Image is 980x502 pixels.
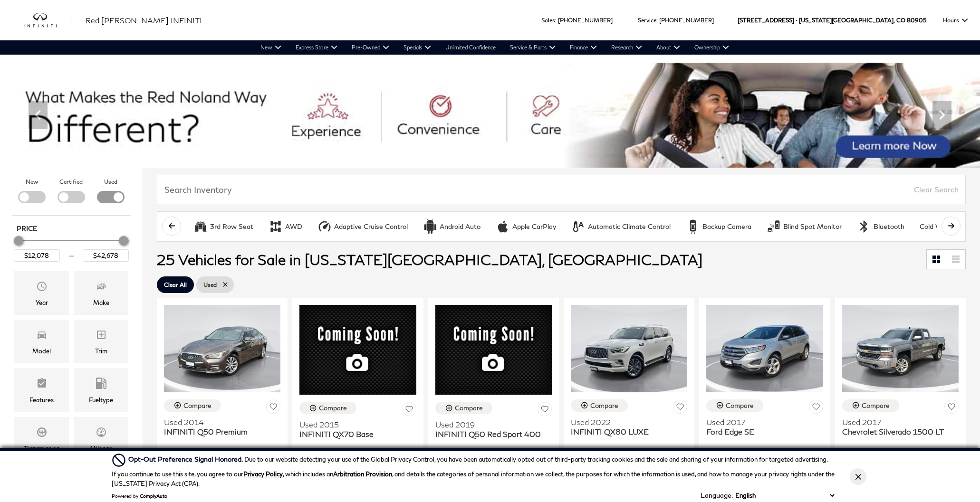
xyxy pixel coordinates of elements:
h5: Price [17,224,126,233]
span: INFINITI QX70 Base [299,429,409,439]
span: Used 2015 [299,420,409,429]
a: Unlimited Confidence [438,40,503,55]
div: Adaptive Cruise Control [317,219,332,234]
span: Make [96,278,107,297]
img: 2017 Chevrolet Silverado 1500 LT [842,305,959,392]
button: Compare Vehicle [571,399,628,412]
span: Clear All [164,279,187,291]
div: Compare [590,401,618,410]
div: Powered by [112,493,167,499]
button: Save Vehicle [673,399,687,417]
span: Chevrolet Silverado 1500 LT [842,427,951,436]
div: Maximum Price [119,236,128,246]
div: Mileage [90,443,113,454]
div: Automatic Climate Control [588,222,671,231]
a: New [253,40,288,55]
span: Go to slide 4 [479,150,488,160]
input: Search Inventory [157,175,966,204]
span: Used 2022 [571,417,680,427]
span: Red [PERSON_NAME] INFINITI [86,16,202,25]
span: Ford Edge SE [706,427,816,436]
div: Pricing Details - Ford Edge SE [706,447,823,456]
img: 2022 INFINITI QX80 LUXE [571,305,687,392]
span: Go to slide 8 [532,150,541,160]
a: Used 2014INFINITI Q50 Premium [164,417,280,436]
span: Go to slide 3 [465,150,475,160]
input: Maximum [83,249,129,262]
div: AWD [285,222,302,231]
div: Blind Spot Monitor [783,222,842,231]
button: Backup CameraBackup Camera [681,217,757,237]
button: Save Vehicle [402,402,416,419]
div: Fueltype [89,395,113,405]
img: 2014 INFINITI Q50 Premium [164,305,280,392]
div: Language: [701,492,733,499]
a: Privacy Policy [243,470,283,478]
button: AWDAWD [263,217,307,237]
div: AWD [269,219,283,234]
div: 3rd Row Seat [193,219,208,234]
a: Service & Parts [503,40,563,55]
div: Compare [183,401,211,410]
div: Previous [29,101,48,129]
div: FeaturesFeatures [14,368,69,412]
span: Used 2014 [164,417,273,427]
strong: Arbitration Provision [333,470,392,478]
p: If you continue to use this site, you agree to our , which includes an , and details the categori... [112,470,835,487]
span: Go to slide 7 [519,150,528,160]
button: 3rd Row Seat3rd Row Seat [188,217,259,237]
span: Go to slide 2 [452,150,461,160]
span: Sales [541,17,555,24]
div: 3rd Row Seat [210,222,253,231]
span: Features [36,375,48,394]
div: Android Auto [423,219,437,234]
span: Used [203,279,217,291]
button: scroll left [162,217,181,236]
a: Used 2019INFINITI Q50 Red Sport 400 [435,420,552,439]
nav: Main Navigation [253,40,736,55]
button: Save Vehicle [809,399,823,417]
span: Service [638,17,656,24]
button: Apple CarPlayApple CarPlay [490,217,561,237]
div: Minimum Price [14,236,23,246]
button: Compare Vehicle [164,399,221,412]
button: Close Button [850,468,866,485]
div: Pricing Details - INFINITI QX80 LUXE [571,447,687,456]
input: Minimum [14,249,60,262]
a: Express Store [288,40,345,55]
span: Used 2019 [435,420,545,429]
span: Mileage [96,424,107,443]
div: Trim [95,346,107,356]
button: Compare Vehicle [706,399,763,412]
div: Automatic Climate Control [571,219,586,234]
img: 2017 Ford Edge SE [706,305,823,392]
a: Research [604,40,649,55]
button: Compare Vehicle [842,399,899,412]
a: Red [PERSON_NAME] INFINITI [86,15,202,26]
select: Language Select [733,491,836,500]
div: Pricing Details - INFINITI Q50 Premium [164,447,280,456]
button: Save Vehicle [266,399,280,417]
div: Backup Camera [702,222,751,231]
button: Compare Vehicle [435,402,492,414]
div: Android Auto [440,222,480,231]
div: ModelModel [14,320,69,363]
div: Make [93,297,109,308]
img: INFINITI [24,13,71,28]
div: Filter by Vehicle Type [12,177,131,215]
div: MileageMileage [74,417,128,461]
label: Used [104,177,117,187]
div: Apple CarPlay [496,219,510,234]
div: Pricing Details - Chevrolet Silverado 1500 LT [842,447,959,456]
span: Model [36,327,48,346]
span: INFINITI Q50 Red Sport 400 [435,429,545,439]
div: Bluetooth [874,222,904,231]
div: Compare [319,404,347,412]
div: Next [932,101,951,129]
div: Due to our website detecting your use of the Global Privacy Control, you have been automatically ... [128,454,828,464]
span: Trim [96,327,107,346]
img: 2015 INFINITI QX70 Base [299,305,416,395]
button: BluetoothBluetooth [852,217,910,237]
a: Used 2017Ford Edge SE [706,417,823,436]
